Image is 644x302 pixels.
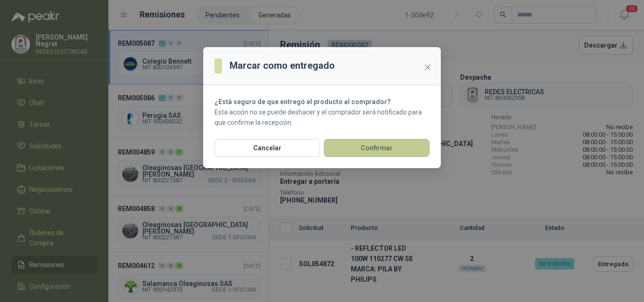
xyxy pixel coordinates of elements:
button: Confirmar [324,139,429,157]
span: close [424,64,431,71]
button: Cancelar [215,139,320,157]
button: Close [420,60,435,75]
strong: ¿Está seguro de que entregó el producto al comprador? [215,98,391,106]
h3: Marcar como entregado [230,58,335,73]
p: Esta acción no se puede deshacer y el comprador será notificado para que confirme la recepción. [215,107,429,128]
